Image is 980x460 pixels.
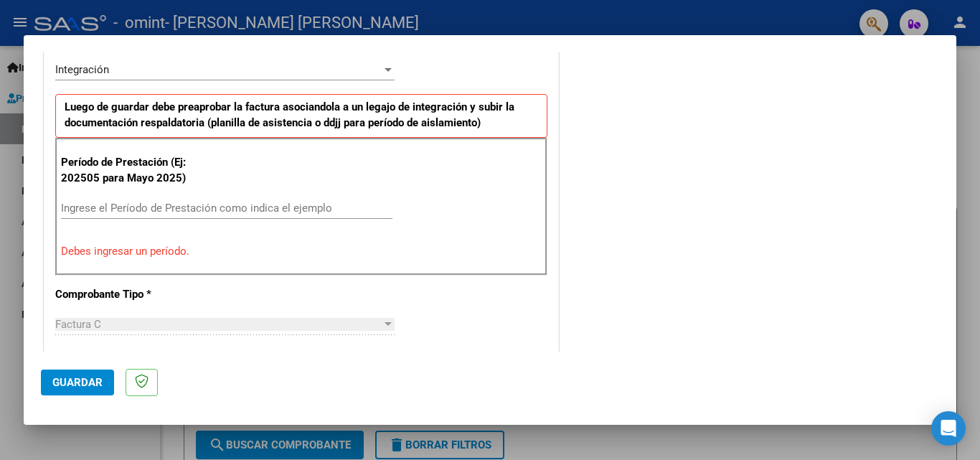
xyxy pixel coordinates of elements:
span: Guardar [52,376,103,389]
button: Guardar [41,370,114,395]
p: Comprobante Tipo * [55,286,203,303]
span: Integración [55,63,109,76]
strong: Luego de guardar debe preaprobar la factura asociandola a un legajo de integración y subir la doc... [65,100,514,130]
p: Debes ingresar un período. [61,243,542,260]
p: Período de Prestación (Ej: 202505 para Mayo 2025) [61,154,205,187]
span: Factura C [55,318,101,331]
div: Open Intercom Messenger [931,411,966,446]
